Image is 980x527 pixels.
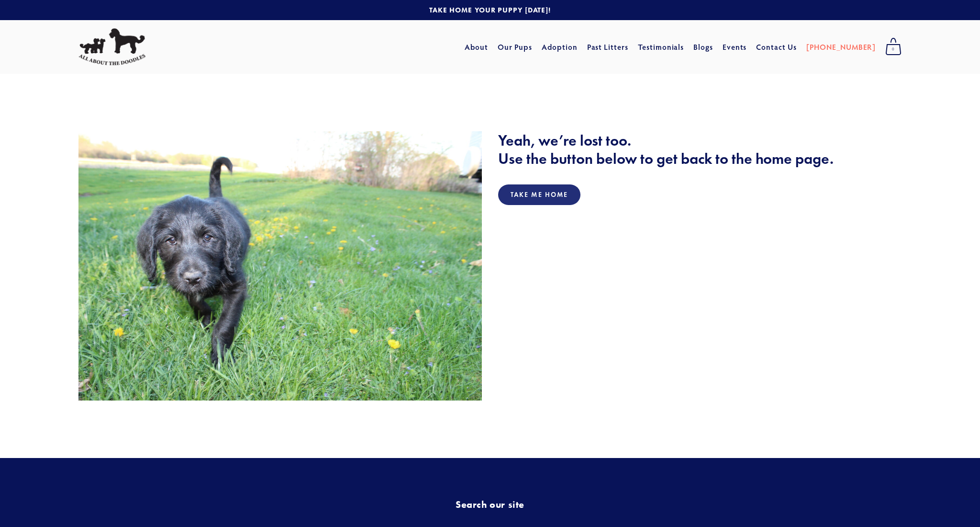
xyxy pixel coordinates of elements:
a: About [465,38,488,56]
a: Events [723,38,747,56]
a: Blogs [693,38,713,56]
a: Adoption [542,38,578,56]
a: Testimonials [638,38,684,56]
a: Contact Us [756,38,797,56]
span: 0 [885,43,902,56]
a: 0 items in cart [880,35,906,59]
a: Past Litters [587,42,629,52]
h2: Yeah, we’re lost too. Use the button below to get back to the home page. [498,131,902,168]
img: All About The Doodles [78,28,145,66]
img: IMG_2329.JPG [78,131,482,401]
strong: Search our site [456,499,524,510]
a: [PHONE_NUMBER] [806,38,876,56]
a: Take Me Home [498,184,580,205]
a: Our Pups [498,38,533,56]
